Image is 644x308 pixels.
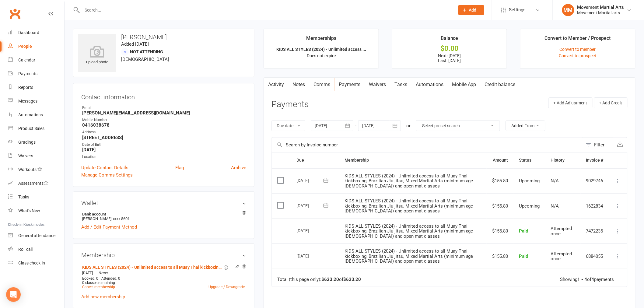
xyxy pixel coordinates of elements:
div: $0.00 [398,45,502,52]
div: — [81,271,246,275]
span: Paid [519,254,528,259]
button: Due date [271,120,305,131]
button: Add [458,5,484,15]
a: Gradings [8,135,64,149]
strong: KIDS ALL STYLES (2024) - Unlimited access ... [276,47,366,52]
div: Workouts [18,167,37,172]
div: People [18,44,32,49]
span: N/A [551,203,559,209]
a: Waivers [365,78,390,92]
span: Does not expire [307,53,336,58]
a: Comms [309,78,334,92]
strong: [PERSON_NAME][EMAIL_ADDRESS][DOMAIN_NAME] [82,110,246,116]
div: [DATE] [296,226,324,235]
div: Reports [18,85,33,90]
div: [DATE] [296,201,324,210]
a: Flag [175,164,184,171]
a: Notes [288,78,309,92]
input: Search by invoice number [272,138,583,152]
span: KIDS ALL STYLES (2024) - Unlimited access to all Muay Thai kickboxing, Brazilian Jiu jitsu, Mixed... [345,248,473,264]
th: Amount [487,152,513,168]
div: Roll call [18,247,33,252]
div: Total (this page only): of [277,277,361,282]
span: Attended: 0 [101,276,120,281]
span: Paid [519,228,528,234]
span: KIDS ALL STYLES (2024) - Unlimited access to all Muay Thai kickboxing, Brazilian Jiu jitsu, Mixed... [345,223,473,239]
span: Upcoming [519,203,540,209]
div: Address [82,129,246,135]
button: + Add Credit [594,97,628,108]
a: Mobile App [448,78,481,92]
div: Waivers [18,153,33,158]
span: Not Attending [130,49,163,54]
th: Status [513,152,545,168]
div: [DATE] [296,251,324,261]
div: Movement Martial Arts [577,5,624,10]
a: Convert to member [560,47,596,52]
td: 9029746 [581,168,609,194]
a: Upgrade / Downgrade [208,285,245,289]
td: $155.80 [487,193,513,219]
a: General attendance kiosk mode [8,229,64,243]
div: or [406,122,411,129]
div: Automations [18,112,43,117]
div: Location [82,154,246,160]
div: Mobile Number [82,117,246,123]
span: Settings [509,3,526,17]
button: Added From [506,120,545,131]
div: Dashboard [18,30,39,35]
a: Add / Edit Payment Method [81,223,137,231]
a: Calendar [8,53,64,67]
th: Due [291,152,339,168]
div: Convert to Member / Prospect [545,34,611,45]
div: Filter [594,141,605,149]
span: [DEMOGRAPHIC_DATA] [121,57,169,62]
h3: Payments [271,100,309,109]
td: $155.80 [487,243,513,269]
div: Showing of payments [560,277,614,282]
time: Added [DATE] [121,41,149,47]
a: Workouts [8,163,64,177]
a: What's New [8,204,64,218]
div: [DATE] [296,176,324,185]
div: Gradings [18,140,36,145]
a: Add new membership [81,294,125,299]
a: Convert to prospect [559,53,597,58]
h3: Contact information [81,91,246,100]
strong: 0416038678 [82,122,246,128]
button: Filter [583,138,613,152]
span: xxxx 8601 [113,216,130,221]
h3: Membership [81,252,246,258]
a: KIDS ALL STYLES (2024) - Unlimited access to all Muay Thai kickboxing, Brazilian Jiu jitsu, Mixed... [82,265,222,270]
strong: [DATE] [82,147,246,152]
div: Calendar [18,58,35,62]
div: Product Sales [18,126,44,131]
span: 0 classes remaining [82,281,115,285]
div: Payments [18,71,37,76]
div: upload photo [78,45,116,65]
span: Booked: 0 [82,276,98,281]
div: General attendance [18,233,55,238]
a: Product Sales [8,122,64,135]
td: 1622834 [581,193,609,219]
strong: $623.20 [321,277,339,282]
div: Messages [18,99,37,103]
th: Membership [339,152,487,168]
a: Automations [411,78,448,92]
div: Memberships [306,34,336,45]
th: Invoice # [581,152,609,168]
a: Activity [264,78,288,92]
a: Payments [334,78,365,92]
a: Manage Comms Settings [81,171,133,179]
a: Credit balance [481,78,520,92]
li: [PERSON_NAME] [81,211,246,222]
h3: [PERSON_NAME] [78,34,249,40]
td: $155.80 [487,219,513,244]
span: Attempted once [551,251,572,262]
strong: $623.20 [343,277,361,282]
div: Class check-in [18,261,45,265]
a: Payments [8,67,64,81]
div: Date of Birth [82,142,246,148]
a: Update Contact Details [81,164,128,171]
span: Attempted once [551,226,572,236]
